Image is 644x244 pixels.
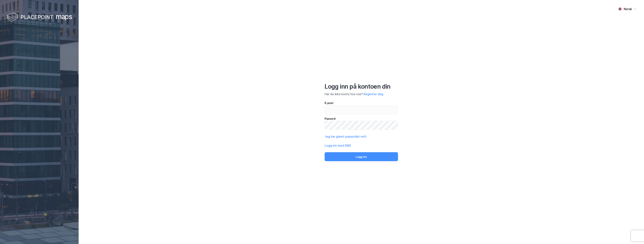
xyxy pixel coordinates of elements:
[325,143,351,148] button: Logg inn med SMS
[325,152,398,161] button: Logg inn
[325,116,398,121] div: Passord
[325,101,398,105] div: E-post
[625,226,644,244] iframe: Chat Widget
[624,7,632,11] div: Norsk
[7,12,72,23] img: logo-white.f07954bde2210d2a523dddb988cd2aa7.svg
[325,92,398,96] div: Har du ikke konto hos oss?
[364,92,383,96] button: Registrer deg
[325,83,398,90] div: Logg inn på kontoen din
[325,134,367,139] button: Jeg har glemt passordet mitt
